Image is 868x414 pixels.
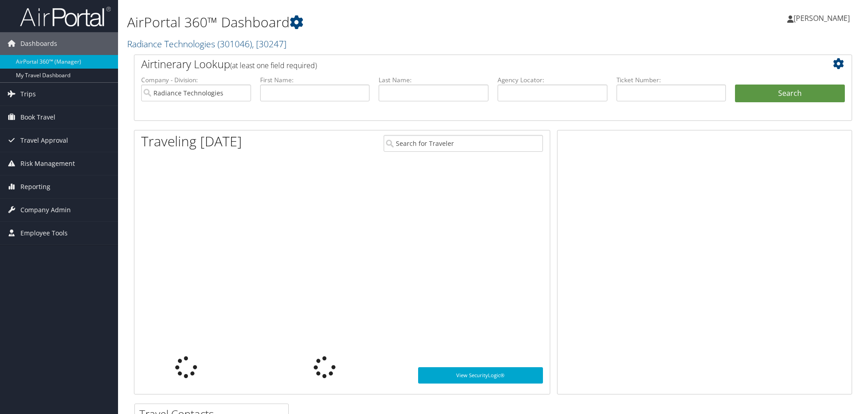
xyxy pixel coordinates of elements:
[379,75,488,85] label: Last Name:
[141,132,242,151] h1: Traveling [DATE]
[127,38,286,50] a: Radiance Technologies
[20,106,55,129] span: Book Travel
[217,38,252,50] span: ( 301046 )
[20,6,111,27] img: airportal-logo.png
[20,83,36,105] span: Trips
[20,222,68,244] span: Employee Tools
[230,60,317,70] span: (at least one field required)
[20,152,75,175] span: Risk Management
[787,5,859,32] a: [PERSON_NAME]
[127,13,615,32] h1: AirPortal 360™ Dashboard
[252,38,286,50] span: , [ 30247 ]
[141,56,785,72] h2: Airtinerary Lookup
[20,199,71,221] span: Company Admin
[20,175,50,198] span: Reporting
[418,367,543,384] a: View SecurityLogic®
[20,32,57,55] span: Dashboards
[260,75,370,85] label: First Name:
[384,135,543,152] input: Search for Traveler
[498,75,607,85] label: Agency Locator:
[20,129,68,152] span: Travel Approval
[141,75,251,85] label: Company - Division:
[794,13,850,23] span: [PERSON_NAME]
[735,85,845,103] button: Search
[616,75,726,85] label: Ticket Number:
